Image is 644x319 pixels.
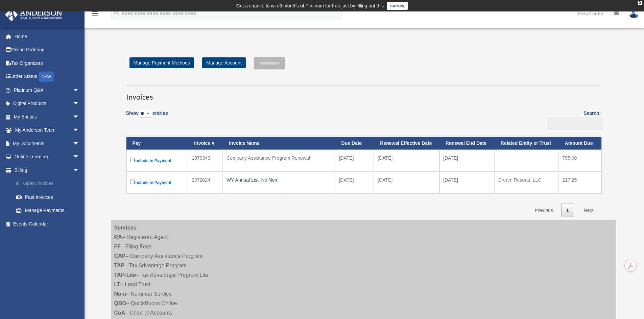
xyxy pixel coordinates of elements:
div: NEW [39,72,54,82]
a: Manage Payments [9,204,90,217]
th: Renewal End Date: activate to sort column ascending [439,137,495,150]
a: Past Invoices [9,190,90,204]
a: Tax Organizers [5,56,90,70]
a: Order StatusNEW [5,70,90,84]
input: Include in Payment [130,158,135,162]
th: Invoice #: activate to sort column ascending [188,137,223,150]
th: Amount Due: activate to sort column ascending [559,137,601,150]
th: Due Date: activate to sort column ascending [335,137,374,150]
td: 795.00 [559,150,601,171]
a: $Open Invoices [9,177,90,191]
td: 217.25 [559,171,601,193]
h3: Invoices [126,85,601,102]
td: [DATE] [374,150,439,171]
td: 2372024 [188,171,223,193]
td: 1070343 [188,150,223,171]
div: close [638,1,642,5]
div: WY Annual List, No Nom [226,175,331,185]
strong: RA [114,234,122,240]
span: arrow_drop_down [73,97,86,111]
div: Company Assistance Program Renewal [226,153,331,163]
td: [DATE] [439,171,495,193]
td: [DATE] [335,171,374,193]
th: Invoice Name: activate to sort column ascending [223,137,335,150]
strong: CAP [114,253,126,259]
a: Digital Productsarrow_drop_down [5,97,90,110]
a: My Documentsarrow_drop_down [5,137,90,150]
a: Events Calendar [5,217,90,231]
td: [DATE] [335,150,374,171]
input: Search: [547,117,603,130]
td: Dream Resorts, LLC [495,171,559,193]
strong: CoA [114,310,125,316]
a: Next [579,204,599,217]
a: My Entitiesarrow_drop_down [5,110,90,124]
label: Search: [545,109,601,130]
a: Platinum Q&Aarrow_drop_down [5,83,90,97]
i: menu [91,9,99,18]
th: Related Entity or Trust: activate to sort column ascending [495,137,559,150]
strong: Services [114,225,137,231]
strong: TAP-Lite [114,272,136,278]
strong: TAP [114,263,125,268]
label: Include in Payment [130,156,185,165]
strong: Nom [114,291,126,297]
strong: QBO [114,300,126,306]
th: Pay: activate to sort column descending [126,137,188,150]
span: $ [20,180,23,188]
a: Online Ordering [5,43,90,57]
th: Renewal Effective Date: activate to sort column ascending [374,137,439,150]
a: menu [91,12,99,18]
a: Manage Account [202,57,245,68]
input: Include in Payment [130,180,135,184]
a: Manage Payment Methods [129,57,194,68]
select: Showentries [139,110,152,118]
div: Get a chance to win 6 months of Platinum for free just by filling out this [236,2,384,10]
label: Show entries [126,109,168,125]
img: Anderson Advisors Platinum Portal [3,8,64,21]
img: User Pic [629,8,639,18]
span: arrow_drop_down [73,110,86,124]
td: [DATE] [439,150,495,171]
td: [DATE] [374,171,439,193]
a: Home [5,30,90,43]
a: My Anderson Teamarrow_drop_down [5,124,90,137]
a: Online Learningarrow_drop_down [5,150,90,164]
strong: LT [114,282,120,287]
span: arrow_drop_down [73,83,86,97]
span: arrow_drop_down [73,124,86,137]
a: Previous [529,204,558,217]
a: Billingarrow_drop_down [5,163,90,177]
a: 1 [561,204,574,217]
span: arrow_drop_down [73,163,86,177]
a: survey [387,2,408,10]
strong: FF [114,244,121,249]
span: arrow_drop_down [73,150,86,164]
i: search [113,9,120,17]
label: Include in Payment [130,178,185,187]
span: arrow_drop_down [73,137,86,151]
